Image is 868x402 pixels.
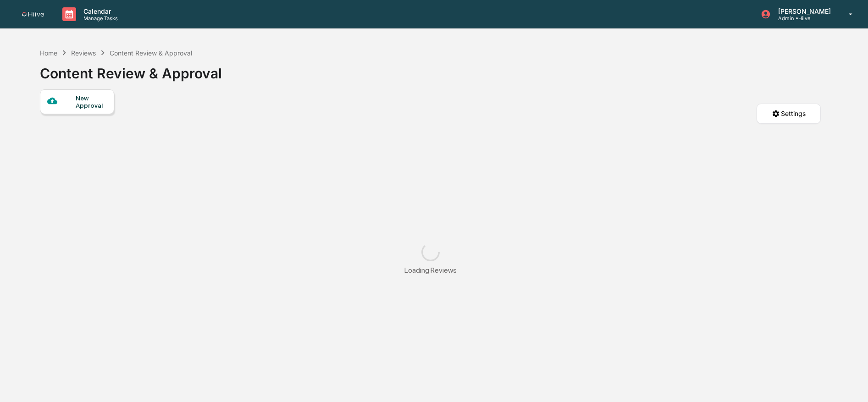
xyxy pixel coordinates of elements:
div: Reviews [71,49,96,57]
div: New Approval [76,94,106,109]
img: logo [22,12,44,17]
div: Content Review & Approval [110,49,192,57]
p: Calendar [76,7,122,15]
div: Content Review & Approval [40,58,222,82]
p: [PERSON_NAME] [771,7,835,15]
p: Admin • Hiive [771,15,835,22]
button: Settings [757,104,821,124]
div: Home [40,49,57,57]
p: Manage Tasks [76,15,122,22]
div: Loading Reviews [404,266,457,275]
